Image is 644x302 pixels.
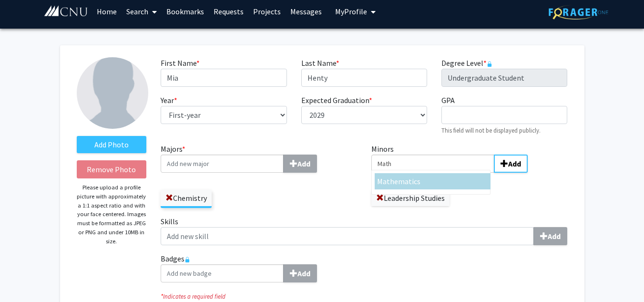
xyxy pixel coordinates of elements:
[7,259,41,295] iframe: Chat
[161,216,567,245] label: Skills
[377,177,394,186] span: Math
[77,160,147,178] button: Remove Photo
[297,159,310,168] b: Add
[297,269,310,278] b: Add
[548,231,561,241] b: Add
[371,190,450,206] label: Leadership Studies
[161,57,200,69] label: First Name
[283,264,317,282] button: Badges
[161,143,357,173] label: Majors
[161,190,212,206] label: Chemistry
[161,264,284,282] input: BadgesAdd
[549,5,608,20] img: ForagerOne Logo
[508,159,521,168] b: Add
[371,143,568,173] label: Minors
[77,136,147,153] label: AddProfile Picture
[43,5,89,17] img: Christopher Newport University Logo
[335,7,367,16] span: My Profile
[301,94,372,106] label: Expected Graduation
[441,94,455,106] label: GPA
[77,183,147,246] p: Please upload a profile picture with approximately a 1:1 aspect ratio and with your face centered...
[161,94,177,106] label: Year
[441,57,492,69] label: Degree Level
[161,253,567,282] label: Badges
[487,61,492,67] svg: This information is provided and automatically updated by Christopher Newport University and is n...
[371,155,494,173] input: MinorsMathematicsAdd
[301,57,339,69] label: Last Name
[533,227,567,245] button: Skills
[161,155,284,173] input: Majors*Add
[161,227,534,245] input: SkillsAdd
[161,292,567,301] i: Indicates a required field
[283,155,317,173] button: Majors*
[77,57,148,129] img: Profile Picture
[394,177,420,186] span: ematics
[441,126,541,134] small: This field will not be displayed publicly.
[494,155,528,173] button: MinorsMathematics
